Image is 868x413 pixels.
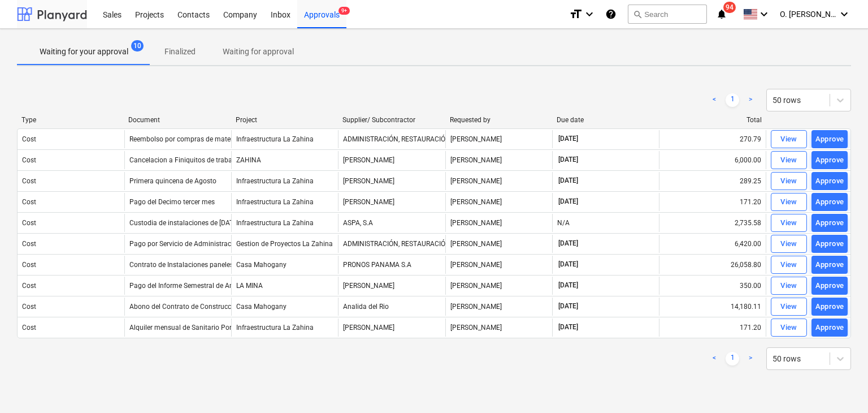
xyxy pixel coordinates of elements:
[338,7,350,15] span: 9+
[129,240,279,248] div: Pago por Servicio de Administración de Proyecto
[757,7,771,21] i: keyboard_arrow_down
[128,116,226,124] div: Document
[659,319,766,337] div: 171.20
[445,235,552,253] div: [PERSON_NAME]
[164,46,196,58] p: Finalized
[780,133,797,146] div: View
[780,279,797,292] div: View
[815,154,844,167] div: Approve
[708,352,721,365] a: Previous page
[583,7,596,21] i: keyboard_arrow_down
[780,300,797,313] div: View
[780,259,797,272] div: View
[236,198,314,206] span: Infraestructura La Zahina
[837,7,851,21] i: keyboard_arrow_down
[771,172,807,190] button: View
[129,282,254,290] div: Pago del Informe Semestral de Ambiente
[236,303,287,311] span: Casa Mahogany
[22,156,36,164] div: Cost
[659,298,766,316] div: 14,180.11
[557,197,579,206] span: [DATE]
[659,130,766,148] div: 270.79
[815,217,844,230] div: Approve
[811,359,868,413] iframe: Chat Widget
[21,116,119,124] div: Type
[22,198,36,206] div: Cost
[445,277,552,295] div: [PERSON_NAME]
[129,219,268,227] div: Custodia de instalaciones de [DATE] al [DATE]
[338,214,445,232] div: ASPA, S.A
[659,214,766,232] div: 2,735.58
[129,324,244,332] div: Alquiler mensual de Sanitario Portátil
[708,93,721,107] a: Previous page
[744,93,757,107] a: Next page
[771,319,807,337] button: View
[659,235,766,253] div: 6,420.00
[780,154,797,167] div: View
[659,193,766,211] div: 171.20
[771,130,807,148] button: View
[338,130,445,148] div: ADMINISTRACIÓN, RESTAURACIÓN, INSPECCIÓN Y CONSTRUCCIÓN DE PROYECTOS, S.A.(ARICSA)
[716,7,727,21] i: notifications
[557,239,579,248] span: [DATE]
[236,219,314,227] span: Infraestructura La Zahina
[811,151,848,169] button: Approve
[811,319,848,337] button: Approve
[236,156,261,164] span: ZAHINA
[780,196,797,209] div: View
[236,116,333,124] div: Project
[338,172,445,190] div: [PERSON_NAME]
[811,214,848,232] button: Approve
[815,321,844,334] div: Approve
[811,172,848,190] button: Approve
[659,277,766,295] div: 350.00
[22,135,36,143] div: Cost
[236,240,333,248] span: Gestion de Proyectos La Zahina
[726,352,739,365] a: Page 1 is your current page
[445,151,552,169] div: [PERSON_NAME]
[338,319,445,337] div: [PERSON_NAME]
[815,238,844,251] div: Approve
[726,93,739,107] a: Page 1 is your current page
[129,198,215,206] div: Pago del Decimo tercer mes
[557,219,570,227] div: N/A
[338,235,445,253] div: ADMINISTRACIÓN, RESTAURACIÓN, INSPECCIÓN Y CONSTRUCCIÓN DE PROYECTOS, S.A.(ARICSA)
[815,300,844,313] div: Approve
[445,193,552,211] div: [PERSON_NAME]
[131,40,144,51] span: 10
[445,256,552,274] div: [PERSON_NAME]
[129,261,308,269] div: Contrato de Instalaciones paneles solares casa Mahogany
[815,133,844,146] div: Approve
[129,156,241,164] div: Cancelacion a Finiquitos de trabajos
[22,219,36,227] div: Cost
[780,217,797,230] div: View
[605,7,617,21] i: Knowledge base
[811,298,848,316] button: Approve
[771,193,807,211] button: View
[22,282,36,290] div: Cost
[811,277,848,295] button: Approve
[557,155,579,165] span: [DATE]
[223,46,294,58] p: Waiting for approval
[236,324,314,332] span: Infraestructura La Zahina
[22,240,36,248] div: Cost
[780,175,797,188] div: View
[664,116,762,124] div: Total
[236,177,314,185] span: Infraestructura La Zahina
[771,151,807,169] button: View
[659,151,766,169] div: 6,000.00
[771,277,807,295] button: View
[236,261,287,269] span: Casa Mahogany
[129,303,296,311] div: Abono del Contrato de Construcción - Casa Mahogany
[771,235,807,253] button: View
[557,116,654,124] div: Due date
[771,214,807,232] button: View
[557,322,579,332] span: [DATE]
[445,172,552,190] div: [PERSON_NAME]
[338,277,445,295] div: [PERSON_NAME]
[445,298,552,316] div: [PERSON_NAME]
[342,116,440,124] div: Supplier/ Subcontractor
[811,235,848,253] button: Approve
[557,281,579,290] span: [DATE]
[780,321,797,334] div: View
